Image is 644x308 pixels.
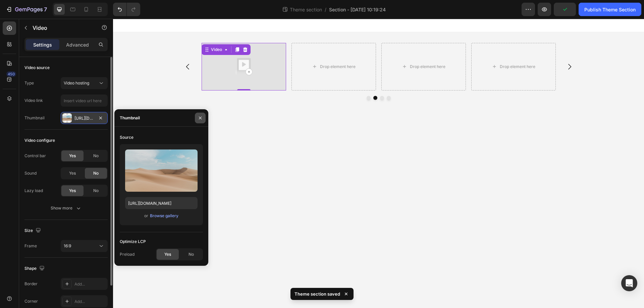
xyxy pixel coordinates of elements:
[93,153,99,159] span: No
[51,205,82,211] div: Show more
[89,24,173,72] img: Fallback video
[64,243,71,248] span: 16:9
[325,6,326,13] span: /
[97,28,110,34] div: Video
[297,45,332,51] div: Drop element here
[24,65,50,71] div: Video source
[113,3,140,16] div: Undo/Redo
[3,3,50,16] button: 7
[24,153,46,159] div: Control bar
[120,251,135,257] div: Preload
[24,243,37,249] div: Frame
[64,80,89,85] span: Video hosting
[33,24,90,32] p: Video
[61,240,108,252] button: 16:9
[24,202,108,214] button: Show more
[447,39,466,57] button: Carousel Next Arrow
[288,6,323,13] span: Theme section
[267,77,271,81] button: Dot
[120,239,146,245] div: Optimize LCP
[24,226,42,235] div: Size
[207,45,243,51] div: Drop element here
[24,188,43,194] div: Lazy load
[387,45,422,51] div: Drop element here
[93,188,99,194] span: No
[6,71,16,77] div: 450
[189,251,194,257] span: No
[61,95,108,107] input: Insert video url here
[260,77,264,81] button: Dot
[125,197,198,209] input: https://example.com/image.jpg
[44,5,47,13] p: 7
[24,170,37,176] div: Sound
[74,299,106,305] div: Add...
[120,134,133,140] div: Source
[150,212,179,219] button: Browse gallery
[69,170,76,176] span: Yes
[24,137,55,143] div: Video configure
[24,80,34,86] div: Type
[66,41,89,48] p: Advanced
[329,6,386,13] span: Section - [DATE] 10:19:24
[164,251,171,257] span: Yes
[69,188,76,194] span: Yes
[24,98,43,104] div: Video link
[584,6,636,13] div: Publish Theme Section
[579,3,641,16] button: Publish Theme Section
[294,291,340,297] p: Theme section saved
[74,115,94,121] div: [URL][DOMAIN_NAME]
[150,213,178,219] div: Browse gallery
[125,149,198,192] img: preview-image
[24,281,38,287] div: Border
[254,77,258,81] button: Dot
[33,41,52,48] p: Settings
[120,115,140,121] div: Thumbnail
[113,19,644,308] iframe: Design area
[61,77,108,89] button: Video hosting
[93,170,99,176] span: No
[69,153,76,159] span: Yes
[621,275,637,291] div: Open Intercom Messenger
[24,298,38,304] div: Corner
[274,77,278,81] button: Dot
[24,115,45,121] div: Thumbnail
[144,212,148,220] span: or
[74,281,106,287] div: Add...
[24,264,46,273] div: Shape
